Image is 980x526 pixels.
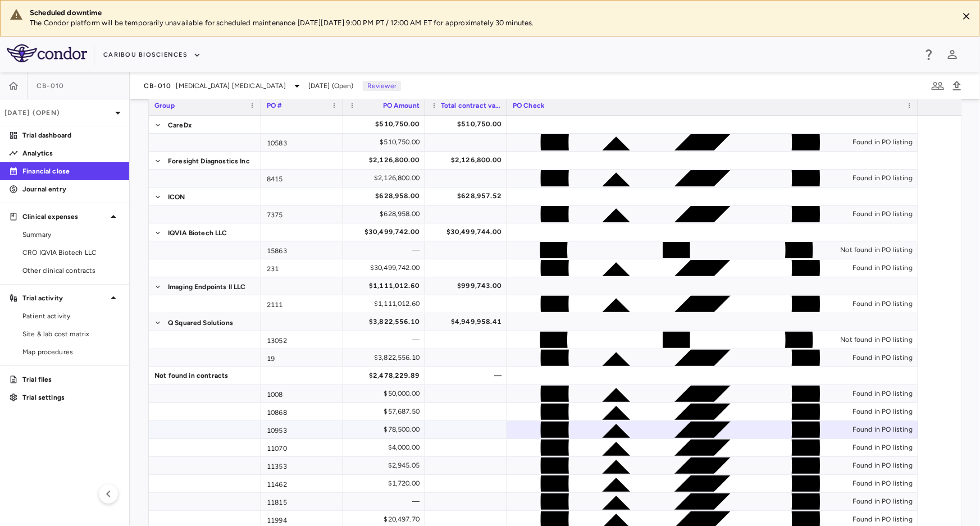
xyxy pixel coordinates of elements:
div: $30,499,742.00 [353,259,420,277]
div: $57,687.50 [353,402,420,420]
div: $2,126,800.00 [353,169,420,187]
div: $4,000.00 [353,438,420,456]
p: Journal entry [22,184,120,194]
div: $2,478,229.89 [353,367,420,385]
div: $30,499,742.00 [353,223,420,241]
div: — [353,492,420,510]
div: Found in PO listing [853,420,913,438]
div: $1,111,012.60 [353,295,420,313]
div: 15863 [261,241,343,259]
span: Site & lab cost matrix [22,329,120,339]
span: PO # [267,102,282,109]
p: The Condor platform will be temporarily unavailable for scheduled maintenance [DATE][DATE] 9:00 P... [30,18,949,28]
div: $628,958.00 [353,187,420,205]
div: 10953 [261,421,343,438]
p: Trial dashboard [22,130,120,140]
div: 8415 [261,170,343,187]
div: $510,750.00 [353,133,420,151]
p: Reviewer [363,81,401,91]
div: $3,822,556.10 [353,349,420,367]
span: Other clinical contracts [22,266,120,276]
div: Found in PO listing [853,205,913,223]
p: Trial files [22,374,120,385]
p: Clinical expenses [22,212,107,222]
div: $2,945.05 [353,456,420,474]
div: — [353,331,420,349]
div: 11815 [261,493,343,510]
div: — [435,367,502,385]
div: $2,126,800.00 [353,151,420,169]
span: Group [154,102,175,109]
div: 11353 [261,457,343,474]
div: 1008 [261,385,343,402]
div: $50,000.00 [353,385,420,402]
button: Close [958,8,975,25]
span: [DATE] (Open) [308,81,354,91]
div: 19 [261,349,343,367]
span: Imaging Endpoints II LLC [168,278,246,296]
span: Foresight Diagnostics Inc [168,152,250,170]
div: Found in PO listing [853,133,913,151]
div: $628,957.52 [435,187,502,205]
p: Trial activity [22,293,107,303]
div: $3,822,556.10 [353,313,420,331]
p: Trial settings [22,392,120,402]
div: $1,111,012.60 [353,277,420,295]
span: PO Check [513,102,544,109]
span: Patient activity [22,311,120,321]
div: 13052 [261,331,343,349]
div: $999,743.00 [435,277,502,295]
div: 11462 [261,475,343,492]
div: 7375 [261,205,343,223]
div: $510,750.00 [353,115,420,133]
div: Found in PO listing [853,169,913,187]
span: Map procedures [22,347,120,357]
div: 11070 [261,439,343,456]
div: 10868 [261,403,343,420]
span: PO Amount [383,102,420,109]
div: 2111 [261,295,343,313]
div: Found in PO listing [853,259,913,277]
span: Summary [22,230,120,240]
span: CB-010 [37,81,65,90]
span: IQVIA Biotech LLC [168,224,227,242]
div: $510,750.00 [435,115,502,133]
div: Found in PO listing [853,402,913,420]
span: ICON [168,188,185,206]
p: Financial close [22,166,120,176]
div: $4,949,958.41 [435,313,502,331]
p: [DATE] (Open) [4,108,111,118]
div: Not found in PO listing [841,331,913,349]
div: $2,126,800.00 [435,151,502,169]
div: Found in PO listing [853,385,913,402]
span: Total contract value [441,102,502,109]
div: Found in PO listing [853,474,913,492]
button: Caribou Biosciences [103,46,201,64]
span: [MEDICAL_DATA] [MEDICAL_DATA] [176,81,286,91]
div: $1,720.00 [353,474,420,492]
div: — [353,241,420,259]
div: Found in PO listing [853,492,913,510]
div: $78,500.00 [353,420,420,438]
span: CB-010 [144,81,172,90]
img: logo-full-SnFGN8VE.png [7,44,87,62]
div: Not found in PO listing [841,241,913,259]
div: 10583 [261,134,343,151]
span: CareDx [168,116,192,134]
div: Found in PO listing [853,438,913,456]
div: 231 [261,259,343,277]
span: CRO IQVIA Biotech LLC [22,248,120,258]
div: Found in PO listing [853,456,913,474]
span: Q Squared Solutions [168,314,233,332]
div: Not found in contracts [154,367,228,385]
div: Found in PO listing [853,349,913,367]
div: Found in PO listing [853,295,913,313]
div: Scheduled downtime [30,8,949,18]
div: $30,499,744.00 [435,223,502,241]
div: $628,958.00 [353,205,420,223]
p: Analytics [22,148,120,158]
